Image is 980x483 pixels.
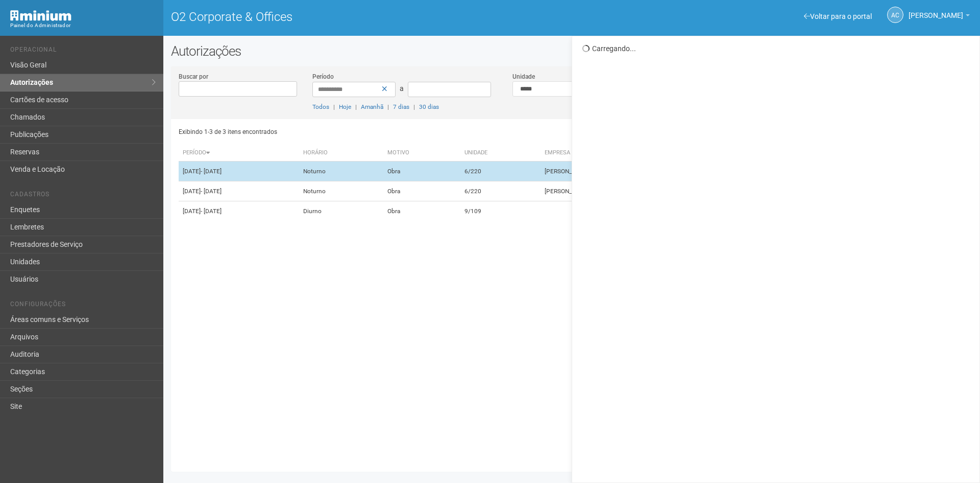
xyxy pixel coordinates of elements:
td: Noturno [299,181,383,201]
a: Hoje [339,103,351,110]
td: 6/220 [460,162,541,181]
th: Motivo [383,145,461,162]
div: Carregando... [582,44,972,53]
a: Amanhã [361,103,383,110]
li: Configurações [10,301,156,311]
td: Obra [383,162,461,181]
span: | [387,103,389,110]
td: [DATE] [179,181,299,201]
span: Ana Carla de Carvalho Silva [909,2,963,19]
td: [DATE] [179,201,299,221]
a: AC [887,7,903,23]
th: Período [179,145,299,162]
span: | [355,103,357,110]
a: Voltar para o portal [804,12,872,20]
li: Operacional [10,46,156,57]
span: | [333,103,335,110]
label: Período [312,72,334,81]
td: Diurno [299,201,383,221]
a: 7 dias [393,103,409,110]
a: Todos [312,103,329,110]
a: [PERSON_NAME] [909,13,970,21]
span: - [DATE] [201,168,222,175]
span: - [DATE] [201,208,222,215]
th: Unidade [460,145,541,162]
label: Buscar por [179,72,208,81]
td: Obra [383,201,461,221]
td: Obra [383,181,461,201]
li: Cadastros [10,191,156,201]
td: Noturno [299,162,383,181]
span: a [400,84,404,93]
h1: O2 Corporate & Offices [171,10,564,24]
span: | [413,103,415,110]
th: Empresa [541,145,678,162]
td: [DATE] [179,162,299,181]
img: Minium [10,10,71,21]
td: [PERSON_NAME] [541,181,678,201]
span: - [DATE] [201,188,222,195]
h2: Autorizações [171,43,972,59]
td: 9/109 [460,201,541,221]
th: Horário [299,145,383,162]
a: 30 dias [419,103,439,110]
td: [PERSON_NAME] [541,162,678,181]
div: Painel do Administrador [10,21,156,30]
td: 6/220 [460,181,541,201]
label: Unidade [512,72,535,81]
div: Exibindo 1-3 de 3 itens encontrados [179,124,569,140]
